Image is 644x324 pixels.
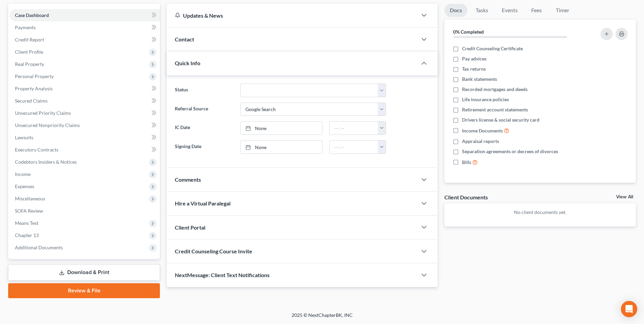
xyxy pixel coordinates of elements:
[470,4,494,17] a: Tasks
[526,4,548,17] a: Fees
[450,209,630,216] p: No client documents yet.
[444,194,488,201] div: Client Documents
[15,208,43,214] span: SOFA Review
[462,96,509,103] span: Life insurance policies
[15,183,34,189] span: Expenses
[241,141,322,154] a: None
[175,176,201,183] span: Comments
[10,107,160,119] a: Unsecured Priority Claims
[171,121,237,135] label: IC Date
[175,60,200,66] span: Quick Info
[8,265,160,281] a: Download & Print
[10,21,160,34] a: Payments
[15,49,43,55] span: Client Profile
[462,45,523,52] span: Credit Counseling Certificate
[15,134,33,140] span: Lawsuits
[129,312,516,324] div: 2025 © NextChapterBK, INC
[175,12,409,19] div: Updates & News
[8,283,160,298] a: Review & File
[15,24,36,30] span: Payments
[15,61,44,67] span: Real Property
[616,195,633,199] a: View All
[462,159,471,166] span: Bills
[171,140,237,154] label: Signing Date
[462,116,539,123] span: Drivers license & social security card
[621,301,637,317] div: Open Intercom Messenger
[15,232,39,238] span: Chapter 13
[444,4,467,17] a: Docs
[15,171,31,177] span: Income
[10,119,160,131] a: Unsecured Nonpriority Claims
[15,73,54,79] span: Personal Property
[175,272,270,278] span: NextMessage: Client Text Notifications
[462,76,497,83] span: Bank statements
[496,4,523,17] a: Events
[462,148,558,155] span: Separation agreements or decrees of divorces
[15,122,80,128] span: Unsecured Nonpriority Claims
[453,29,484,35] strong: 0% Completed
[241,122,322,134] a: None
[462,106,528,113] span: Retirement account statements
[175,36,194,42] span: Contact
[15,147,58,152] span: Executory Contracts
[171,103,237,116] label: Referral Source
[15,12,49,18] span: Case Dashboard
[15,37,44,42] span: Credit Report
[10,131,160,144] a: Lawsuits
[10,9,160,21] a: Case Dashboard
[15,98,48,104] span: Secured Claims
[10,83,160,95] a: Property Analysis
[10,144,160,156] a: Executory Contracts
[15,159,77,165] span: Codebtors Insiders & Notices
[10,95,160,107] a: Secured Claims
[462,55,486,62] span: Pay advices
[15,196,45,201] span: Miscellaneous
[462,66,486,72] span: Tax returns
[462,138,499,145] span: Appraisal reports
[10,34,160,46] a: Credit Report
[15,245,63,250] span: Additional Documents
[550,4,575,17] a: Timer
[171,84,237,97] label: Status
[462,127,503,134] span: Income Documents
[175,200,231,206] span: Hire a Virtual Paralegal
[462,86,528,93] span: Recorded mortgages and deeds
[330,141,378,154] input: -- : --
[15,220,38,226] span: Means Test
[10,205,160,217] a: SOFA Review
[15,110,71,116] span: Unsecured Priority Claims
[15,86,53,91] span: Property Analysis
[175,248,252,254] span: Credit Counseling Course Invite
[330,122,378,134] input: -- : --
[175,224,205,231] span: Client Portal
